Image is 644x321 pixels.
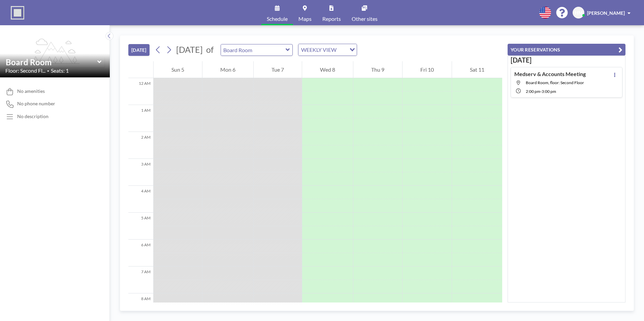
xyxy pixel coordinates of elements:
span: HM [575,10,583,16]
span: Floor: Second Fl... [5,67,45,74]
h4: Medserv & Accounts Meeting [514,71,586,77]
span: [DATE] [176,44,203,55]
span: 3:00 PM [542,89,556,94]
div: 6 AM [128,240,153,266]
input: Board Room [6,57,97,67]
div: Mon 6 [202,61,253,78]
div: Sun 5 [154,61,202,78]
div: Wed 8 [302,61,353,78]
span: of [206,44,214,55]
span: 2:00 PM [526,89,540,94]
div: Thu 9 [353,61,402,78]
span: WEEKLY VIEW [300,45,338,54]
span: • [47,69,49,73]
div: 3 AM [128,159,153,186]
div: 7 AM [128,266,153,293]
span: Maps [298,16,312,22]
div: 8 AM [128,293,153,320]
div: Search for option [298,44,357,56]
img: organization-logo [11,6,24,20]
span: Seats: 1 [51,67,69,74]
div: Sat 11 [452,61,502,78]
span: Board Room, floor: Second Floor [526,80,584,85]
span: No amenities [17,88,45,94]
div: Fri 10 [402,61,452,78]
button: [DATE] [128,44,150,56]
span: No phone number [17,101,55,107]
div: 5 AM [128,213,153,240]
input: Search for option [339,45,346,54]
input: Board Room [221,44,286,56]
div: 1 AM [128,105,153,132]
span: - [540,89,542,94]
div: No description [17,113,49,119]
h3: [DATE] [511,56,622,64]
div: 4 AM [128,186,153,213]
span: Schedule [267,16,288,22]
div: 2 AM [128,132,153,159]
button: YOUR RESERVATIONS [508,44,625,56]
div: Tue 7 [254,61,302,78]
span: Other sites [352,16,378,22]
span: [PERSON_NAME] [587,10,625,16]
span: Reports [322,16,341,22]
div: 12 AM [128,78,153,105]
